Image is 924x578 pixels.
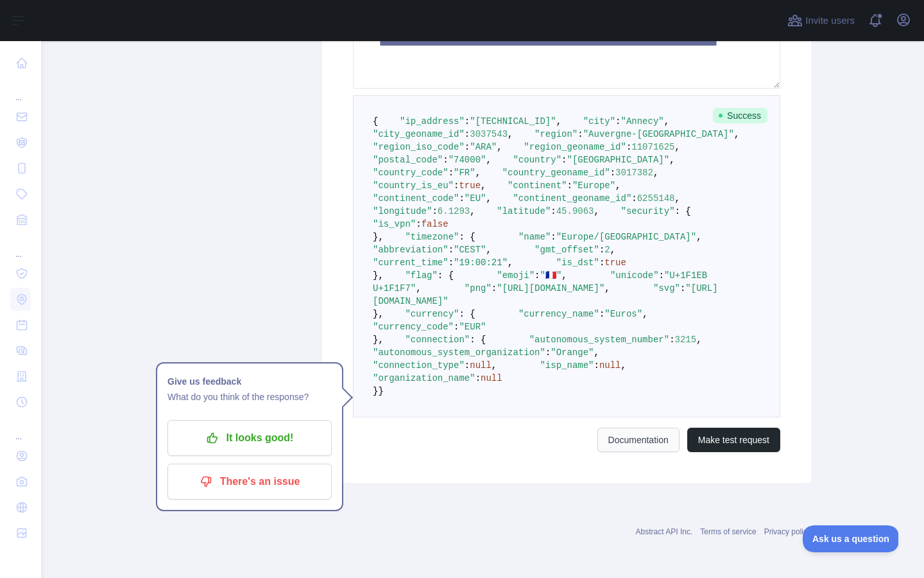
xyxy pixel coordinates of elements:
[597,428,680,452] a: Documentation
[373,258,449,268] span: "current_time"
[508,180,567,191] span: "continent"
[583,116,615,127] span: "city"
[459,180,481,191] span: true
[373,193,459,204] span: "continent_code"
[513,193,631,204] span: "continent_geoname_id"
[454,180,459,191] span: :
[502,168,610,178] span: "country_geoname_id"
[508,258,513,268] span: ,
[449,155,486,165] span: "74000"
[486,155,491,165] span: ,
[454,322,459,332] span: :
[373,386,378,396] span: }
[373,335,384,345] span: },
[497,283,604,293] span: "[URL][DOMAIN_NAME]"
[567,155,669,165] span: "[GEOGRAPHIC_DATA]"
[373,322,454,332] span: "currency_code"
[405,270,437,281] span: "flag"
[513,155,561,165] span: "country"
[599,309,604,319] span: :
[556,258,599,268] span: "is_dst"
[475,373,481,383] span: :
[481,180,486,191] span: ,
[373,206,432,216] span: "longitude"
[599,360,621,371] span: null
[373,129,465,139] span: "city_geoname_id"
[454,168,475,178] span: "FR"
[621,360,626,371] span: ,
[637,193,675,204] span: 6255148
[167,374,332,389] h1: Give us feedback
[449,245,454,255] span: :
[470,129,508,139] span: 3037543
[631,193,637,204] span: :
[664,116,669,127] span: ,
[486,193,491,204] span: ,
[696,232,701,242] span: ,
[583,129,734,139] span: "Auvergne-[GEOGRAPHIC_DATA]"
[416,283,421,293] span: ,
[803,525,898,552] iframe: Toggle Customer Support
[449,168,454,178] span: :
[454,245,486,255] span: "CEST"
[680,283,685,293] span: :
[696,335,701,345] span: ,
[551,347,594,358] span: "Orange"
[449,258,454,268] span: :
[470,206,475,216] span: ,
[405,232,459,242] span: "timezone"
[459,322,486,332] span: "EUR"
[604,245,610,255] span: 2
[373,270,384,281] span: },
[470,335,486,345] span: : {
[497,142,502,152] span: ,
[621,206,675,216] span: "security"
[373,309,384,319] span: },
[405,309,459,319] span: "currency"
[669,155,674,165] span: ,
[540,270,562,281] span: "🇫🇷"
[653,283,680,293] span: "svg"
[615,180,620,191] span: ,
[713,108,767,123] span: Success
[481,373,502,383] span: null
[10,77,31,103] div: ...
[459,232,475,242] span: : {
[642,309,647,319] span: ,
[443,155,448,165] span: :
[675,206,691,216] span: : {
[572,180,615,191] span: "Europe"
[454,258,508,268] span: "19:00:21"
[373,142,465,152] span: "region_iso_code"
[475,168,481,178] span: ,
[636,527,693,536] a: Abstract API Inc.
[540,360,594,371] span: "isp_name"
[610,270,659,281] span: "unicode"
[594,360,599,371] span: :
[764,527,811,536] a: Privacy policy
[556,116,561,127] span: ,
[373,232,384,242] span: },
[675,335,697,345] span: 3215
[438,270,454,281] span: : {
[734,129,739,139] span: ,
[610,245,615,255] span: ,
[373,360,465,371] span: "connection_type"
[459,193,464,204] span: :
[465,129,470,139] span: :
[577,129,583,139] span: :
[400,116,465,127] span: "ip_address"
[492,360,497,371] span: ,
[518,232,551,242] span: "name"
[687,428,780,452] button: Make test request
[599,245,604,255] span: :
[470,116,556,127] span: "[TECHNICAL_ID]"
[604,309,642,319] span: "Euros"
[373,219,416,229] span: "is_vpn"
[432,206,437,216] span: :
[535,245,599,255] span: "gmt_offset"
[497,270,535,281] span: "emoji"
[492,283,497,293] span: :
[10,416,31,442] div: ...
[653,168,658,178] span: ,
